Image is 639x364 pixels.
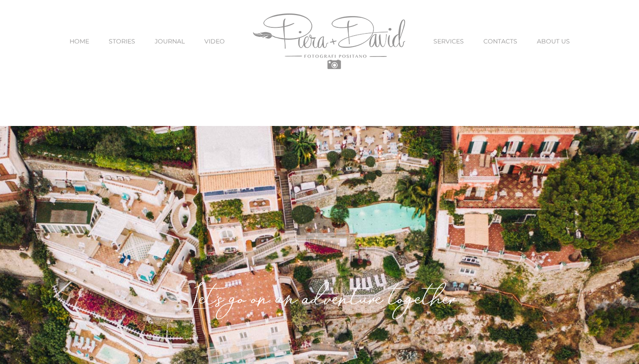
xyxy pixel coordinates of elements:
span: STORIES [109,38,135,44]
a: ABOUT US [537,23,570,60]
a: STORIES [109,23,135,60]
a: CONTACTS [483,23,517,60]
a: HOME [70,23,89,60]
img: Piera Plus David Photography Positano Logo [253,13,405,69]
span: HOME [70,38,89,44]
a: SERVICES [433,23,464,60]
a: JOURNAL [155,23,185,60]
span: ABOUT US [537,38,570,44]
a: VIDEO [204,23,225,60]
span: SERVICES [433,38,464,44]
span: CONTACTS [483,38,517,44]
span: JOURNAL [155,38,185,44]
em: Let's go on an adventure together [185,288,454,316]
span: VIDEO [204,38,225,44]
